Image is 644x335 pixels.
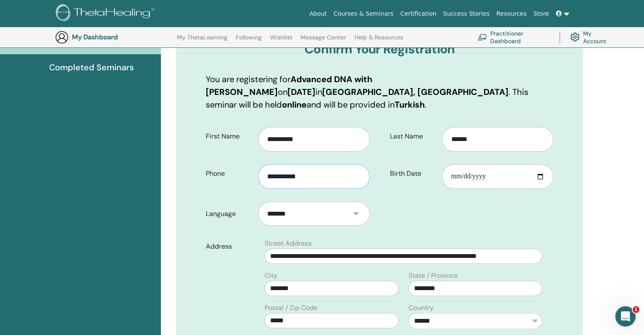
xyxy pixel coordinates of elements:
label: Birth Date [384,166,442,182]
img: chalkboard-teacher.svg [478,34,487,41]
a: Certification [397,6,439,22]
a: My ThetaLearning [177,34,227,47]
label: State / Province [409,271,458,281]
a: Success Stories [440,6,493,22]
a: Message Center [301,34,346,47]
label: Language [199,206,258,222]
a: Following [236,34,262,47]
h3: My Dashboard [72,33,157,41]
b: Advanced DNA with [PERSON_NAME] [206,74,372,97]
p: You are registering for on in . This seminar will be held and will be provided in . [206,73,553,111]
iframe: Intercom live chat [615,306,636,327]
img: logo.png [56,4,157,23]
img: generic-user-icon.jpg [55,30,69,44]
b: [GEOGRAPHIC_DATA], [GEOGRAPHIC_DATA] [322,86,509,97]
label: Address [199,238,260,255]
label: First Name [199,128,258,144]
b: [DATE] [287,86,315,97]
label: Street Address [265,238,312,249]
b: online [282,99,307,110]
b: Turkish [395,99,425,110]
a: My Account [570,28,613,47]
h3: Confirm Your Registration [206,42,553,57]
a: Resources [493,6,530,22]
span: 1 [633,306,639,313]
img: cog.svg [570,30,580,44]
a: Store [530,6,553,22]
a: Courses & Seminars [330,6,397,22]
a: Help & Resources [354,34,403,47]
a: About [306,6,330,22]
a: Practitioner Dashboard [478,28,549,47]
label: City [265,271,277,281]
label: Phone [199,166,258,182]
span: Completed Seminars [49,61,134,74]
a: Wishlist [270,34,293,47]
label: Last Name [384,128,442,144]
label: Postal / Zip Code [265,303,318,313]
label: Country [409,303,434,313]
